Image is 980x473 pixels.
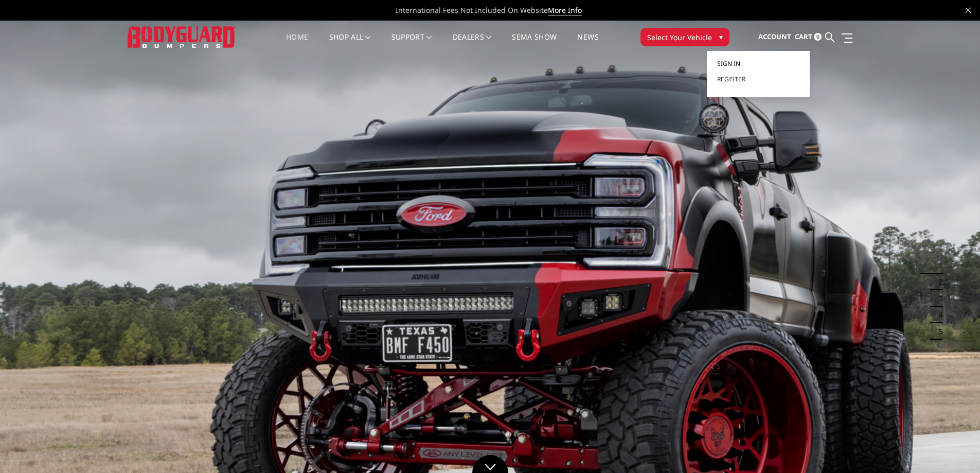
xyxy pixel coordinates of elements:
[329,33,371,54] a: shop all
[128,26,236,47] img: BODYGUARD BUMPERS
[933,257,943,274] button: 1 of 5
[717,75,745,83] span: Register
[933,307,943,323] button: 4 of 5
[795,32,812,41] span: Cart
[647,32,712,43] span: Select Your Vehicle
[933,274,943,290] button: 2 of 5
[717,72,799,87] a: Register
[640,28,729,46] button: Select Your Vehicle
[577,33,598,54] a: News
[286,33,308,54] a: Home
[472,455,508,473] a: Click to Down
[758,23,791,51] a: Account
[717,56,799,72] a: Sign in
[391,33,432,54] a: Support
[758,32,791,41] span: Account
[933,323,943,340] button: 5 of 5
[512,33,557,54] a: SEMA Show
[453,33,492,54] a: Dealers
[719,31,723,42] span: ▾
[548,5,582,15] a: More Info
[717,59,740,68] span: Sign in
[795,23,822,51] a: Cart 0
[814,33,822,41] span: 0
[929,424,980,473] iframe: Chat Widget
[933,290,943,307] button: 3 of 5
